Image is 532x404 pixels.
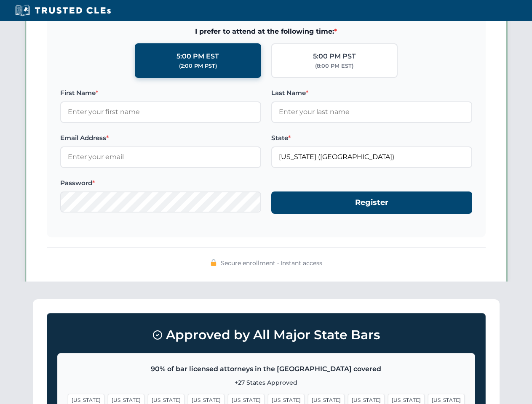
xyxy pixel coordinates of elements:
[60,101,261,122] input: Enter your first name
[176,51,219,62] div: 5:00 PM EST
[68,378,465,387] p: +27 States Approved
[57,324,475,346] h3: Approved by All Major State Bars
[60,26,472,37] span: I prefer to attend at the following time:
[60,178,261,188] label: Password
[221,258,322,268] span: Secure enrollment • Instant access
[60,146,261,167] input: Enter your email
[271,146,472,167] input: Florida (FL)
[271,191,472,214] button: Register
[179,62,217,70] div: (2:00 PM PST)
[271,133,472,143] label: State
[313,51,356,62] div: 5:00 PM PST
[60,133,261,143] label: Email Address
[68,364,465,375] p: 90% of bar licensed attorneys in the [GEOGRAPHIC_DATA] covered
[60,88,261,98] label: First Name
[13,4,113,17] img: Trusted CLEs
[315,62,353,70] div: (8:00 PM EST)
[271,88,472,98] label: Last Name
[271,101,472,122] input: Enter your last name
[210,259,217,266] img: 🔒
